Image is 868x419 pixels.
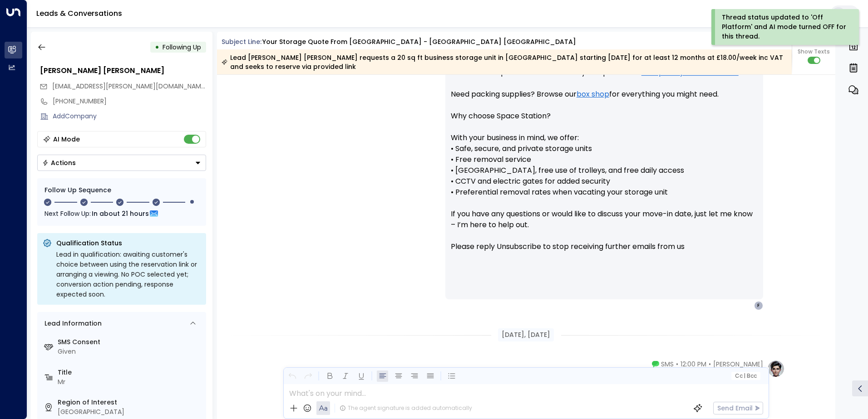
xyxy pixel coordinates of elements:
div: Lead in qualification: awaiting customer's choice between using the reservation link or arranging... [56,249,201,299]
div: F [754,301,763,310]
span: In about 21 hours [92,209,149,219]
div: AddCompany [53,112,206,121]
div: Next Follow Up: [44,209,199,219]
a: Leads & Conversations [36,8,122,19]
div: Actions [42,159,76,167]
div: [GEOGRAPHIC_DATA] [58,407,202,417]
p: Qualification Status [56,239,201,248]
div: Follow Up Sequence [44,185,199,195]
div: Button group with a nested menu [37,155,206,171]
div: Thread status updated to 'Off Platform' and AI mode turned OFF for this thread. [722,13,847,41]
div: AI Mode [53,135,80,144]
div: Lead Information [41,319,102,328]
div: [PERSON_NAME] [PERSON_NAME] [40,65,206,76]
button: Undo [286,370,298,382]
span: Subject Line: [222,37,261,46]
p: Hi [PERSON_NAME], Just checking in to see if you’ve had a chance to look over your Brentford 20 s... [451,34,758,263]
button: Actions [37,155,206,171]
span: 12:00 PM [681,360,706,369]
span: Cc Bcc [735,373,756,379]
label: Title [58,368,202,377]
span: fraser.w.mckay@gmail.com [52,82,206,91]
div: • [155,39,159,55]
div: Given [58,347,202,356]
span: | [744,373,745,379]
span: [PERSON_NAME] [713,360,763,369]
span: • [676,360,678,369]
span: [EMAIL_ADDRESS][PERSON_NAME][DOMAIN_NAME] [52,82,207,91]
div: The agent signature is added automatically [340,404,472,412]
span: Show Texts [798,48,830,56]
button: Cc|Bcc [731,372,760,380]
span: • [709,360,711,369]
img: profile-logo.png [767,360,785,378]
a: box shop [577,89,609,100]
span: SMS [661,360,674,369]
div: Your storage quote from [GEOGRAPHIC_DATA] - [GEOGRAPHIC_DATA] [GEOGRAPHIC_DATA] [262,37,576,47]
div: Mr [58,377,202,387]
div: [DATE], [DATE] [498,328,554,341]
button: Redo [302,370,314,382]
div: [PHONE_NUMBER] [53,97,206,106]
div: Lead [PERSON_NAME] [PERSON_NAME] requests a 20 sq ft business storage unit in [GEOGRAPHIC_DATA] s... [222,53,787,71]
label: Region of Interest [58,398,202,407]
label: SMS Consent [58,337,202,347]
span: Following Up [163,43,201,52]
